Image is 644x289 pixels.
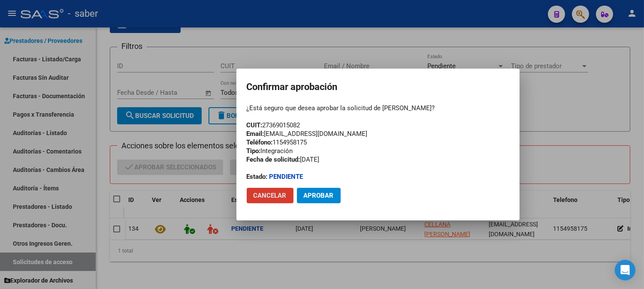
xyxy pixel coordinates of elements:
strong: Estado: [247,173,268,181]
button: Aprobar [297,188,341,203]
strong: Fecha de solicitud: [247,156,300,163]
div: ¿Está seguro que desea aprobar la solicitud de [PERSON_NAME]? 27369015082 [EMAIL_ADDRESS][DOMAIN_... [247,104,509,181]
h2: Confirmar aprobación [247,79,509,95]
strong: Teléfono: [247,138,273,146]
strong: Pendiente [269,173,303,181]
span: Aprobar [304,192,334,199]
strong: Email: [247,130,264,138]
strong: Tipo: [247,147,261,155]
div: Open Intercom Messenger [615,260,635,280]
span: Cancelar [254,192,287,199]
button: Cancelar [247,188,293,203]
strong: CUIT: [247,121,263,129]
